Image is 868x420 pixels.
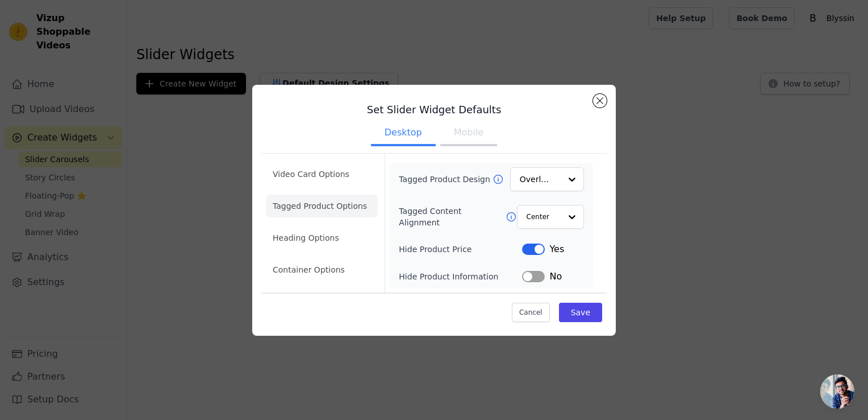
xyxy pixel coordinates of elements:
a: Open chat [820,374,854,409]
button: Mobile [440,121,497,146]
label: Tagged Content Alignment [399,205,505,228]
li: Video Card Options [266,163,378,186]
button: Desktop [371,121,436,146]
li: Heading Options [266,227,378,249]
label: Hide Product Information [399,271,522,282]
span: Yes [549,242,564,256]
li: Tagged Product Options [266,195,378,217]
span: No [549,270,562,283]
button: Cancel [512,303,550,322]
li: Container Options [266,258,378,281]
button: Close modal [593,94,607,108]
h3: Set Slider Widget Defaults [261,103,607,117]
label: Tagged Product Design [399,174,492,185]
label: Hide Product Price [399,244,522,255]
button: Save [559,303,602,322]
